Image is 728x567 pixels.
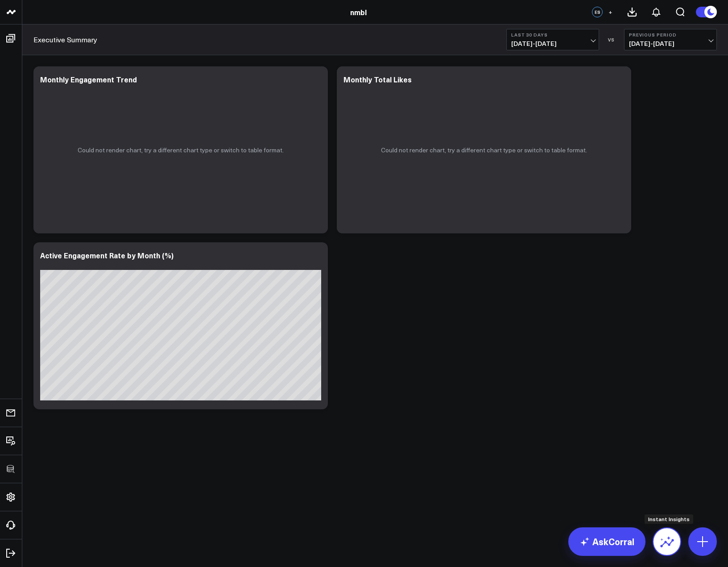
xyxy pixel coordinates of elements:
[604,37,620,42] div: VS
[40,250,174,260] div: Active Engagement Rate by Month (%)
[343,74,412,84] div: Monthly Total Likes
[568,527,645,556] a: AskCorral
[350,7,367,17] a: nmbl
[592,7,603,17] div: ES
[629,32,712,37] b: Previous Period
[608,9,612,15] span: +
[605,7,616,17] button: +
[511,32,594,37] b: Last 30 Days
[78,147,284,154] p: Could not render chart, try a different chart type or switch to table format.
[33,35,97,45] a: Executive Summary
[40,74,137,84] div: Monthly Engagement Trend
[624,29,717,50] button: Previous Period[DATE]-[DATE]
[629,40,712,47] span: [DATE] - [DATE]
[511,40,594,47] span: [DATE] - [DATE]
[506,29,599,50] button: Last 30 Days[DATE]-[DATE]
[381,147,587,154] p: Could not render chart, try a different chart type or switch to table format.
